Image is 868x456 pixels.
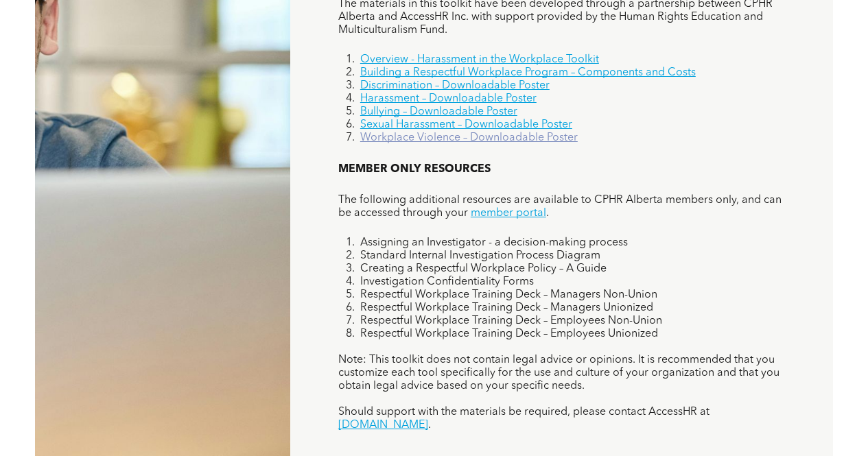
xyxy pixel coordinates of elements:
[360,328,658,339] span: Respectful Workplace Training Deck – Employees Unionized
[338,407,709,418] span: Should support with the materials be required, please contact AccessHR at
[360,263,607,274] span: Creating a Respectful Workplace Policy – A Guide
[360,54,599,65] a: Overview - Harassment in the Workplace Toolkit
[360,80,550,91] a: Discrimination – Downloadable Poster
[360,237,628,248] span: Assigning an Investigator - a decision-making process
[360,132,578,143] a: Workplace Violence – Downloadable Poster
[360,289,657,300] span: Respectful Workplace Training Deck – Managers Non-Union
[360,250,600,261] span: Standard Internal Investigation Process Diagram
[360,67,696,78] a: Building a Respectful Workplace Program – Components and Costs
[338,355,779,392] span: Note: This toolkit does not contain legal advice or opinions. It is recommended that you customiz...
[471,208,546,219] a: member portal
[338,164,491,175] span: MEMBER ONLY RESOURCES
[360,302,653,313] span: Respectful Workplace Training Deck – Managers Unionized
[360,106,517,117] a: Bullying – Downloadable Poster
[360,315,662,326] span: Respectful Workplace Training Deck – Employees Non-Union
[360,93,537,104] a: Harassment – Downloadable Poster
[338,420,428,431] a: [DOMAIN_NAME]
[546,208,549,219] span: .
[338,195,782,219] span: The following additional resources are available to CPHR Alberta members only, and can be accesse...
[360,276,534,287] span: Investigation Confidentiality Forms
[428,420,431,431] span: .
[360,119,572,130] a: Sexual Harassment – Downloadable Poster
